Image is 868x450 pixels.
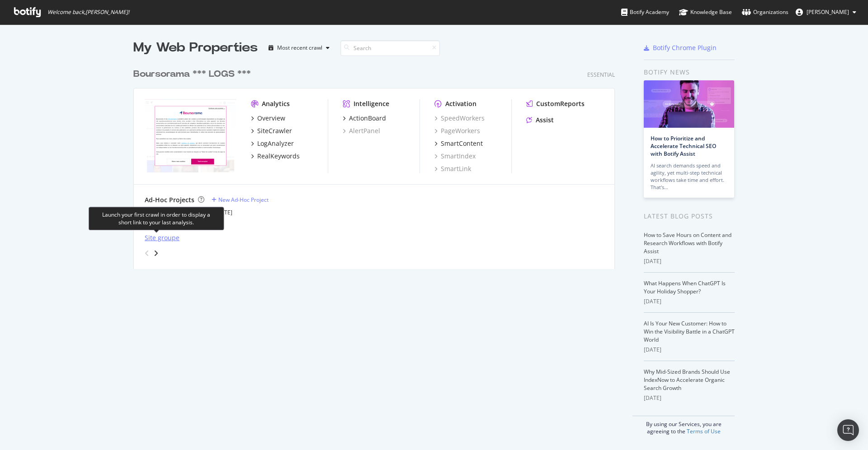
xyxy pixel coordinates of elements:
[644,346,735,354] div: [DATE]
[837,419,859,441] div: Open Intercom Messenger
[145,195,194,204] div: Ad-Hoc Projects
[434,126,480,135] a: PageWorkers
[153,249,159,258] div: angle-right
[644,67,735,77] div: Botify news
[262,99,290,108] div: Analytics
[133,39,258,57] div: My Web Properties
[526,99,585,108] a: CustomReports
[349,114,386,123] div: ActionBoard
[212,196,269,204] a: New Ad-Hoc Project
[434,164,471,173] a: SmartLink
[653,43,717,52] div: Botify Chrome Plugin
[651,135,716,158] a: How to Prioritize and Accelerate Technical SEO with Botify Assist
[434,114,485,123] a: SpeedWorkers
[526,116,554,125] a: Assist
[651,162,727,191] div: AI search demands speed and agility, yet multi-step technical workflows take time and effort. Tha...
[644,279,726,295] a: What Happens When ChatGPT Is Your Holiday Shopper?
[644,394,735,402] div: [DATE]
[133,57,622,269] div: grid
[434,152,476,161] a: SmartIndex
[632,416,735,435] div: By using our Services, you are agreeing to the
[536,99,585,108] div: CustomReports
[687,427,721,435] a: Terms of Use
[807,8,849,16] span: Emmanuelle Cariou
[536,116,554,125] div: Assist
[788,5,863,19] button: [PERSON_NAME]
[434,139,483,148] a: SmartContent
[257,152,300,161] div: RealKeywords
[644,43,717,52] a: Botify Chrome Plugin
[145,233,179,242] a: Site groupe
[644,320,735,343] a: AI Is Your New Customer: How to Win the Visibility Battle in a ChatGPT World
[644,80,734,128] img: How to Prioritize and Accelerate Technical SEO with Botify Assist
[257,139,294,148] div: LogAnalyzer
[621,8,669,17] div: Botify Academy
[587,71,615,79] div: Essential
[343,126,380,135] a: AlertPanel
[441,139,483,148] div: SmartContent
[251,152,300,161] a: RealKeywords
[47,9,129,16] span: Welcome back, [PERSON_NAME] !
[218,196,269,204] div: New Ad-Hoc Project
[96,211,217,226] div: Launch your first crawl in order to display a short link to your last analysis.
[679,8,732,17] div: Knowledge Base
[644,297,735,306] div: [DATE]
[257,114,285,123] div: Overview
[343,114,386,123] a: ActionBoard
[354,99,389,108] div: Intelligence
[644,368,730,392] a: Why Mid-Sized Brands Should Use IndexNow to Accelerate Organic Search Growth
[644,231,731,255] a: How to Save Hours on Content and Research Workflows with Botify Assist
[340,40,440,56] input: Search
[145,99,236,172] img: boursorama.com
[445,99,476,108] div: Activation
[257,126,292,135] div: SiteCrawler
[742,8,788,17] div: Organizations
[251,126,292,135] a: SiteCrawler
[644,211,735,221] div: Latest Blog Posts
[644,257,735,265] div: [DATE]
[265,41,333,55] button: Most recent crawl
[141,246,153,260] div: angle-left
[277,45,322,51] div: Most recent crawl
[251,114,285,123] a: Overview
[251,139,294,148] a: LogAnalyzer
